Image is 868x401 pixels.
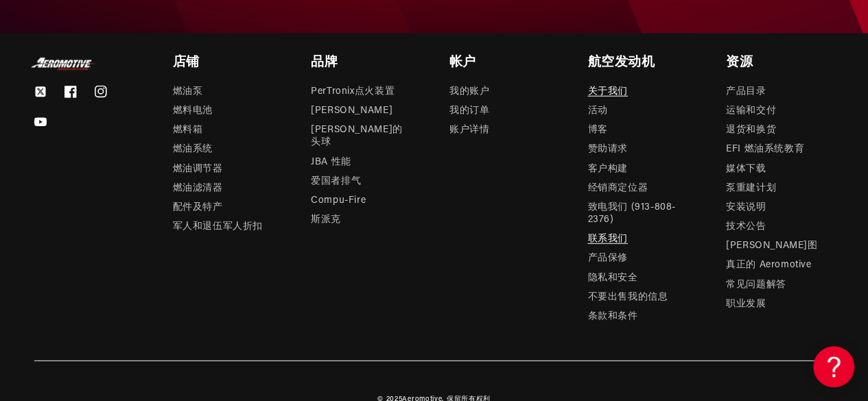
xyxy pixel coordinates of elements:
[449,121,489,140] a: 账户详情
[726,164,766,174] font: 媒体下载
[587,121,607,140] a: 博客
[311,101,392,121] a: [PERSON_NAME]
[587,125,607,135] font: 博客
[173,101,213,121] a: 燃料电池
[173,217,263,236] a: 军人和退伍军人折扣
[726,86,766,97] font: 产品目录
[587,198,685,230] a: 致电我们 (913-808-2376)
[587,292,668,302] font: 不要出售我的信息
[449,86,489,101] a: 我的账户
[587,164,627,174] font: 客户构建
[311,86,395,97] font: PerTronix点火装置
[173,160,223,179] a: 燃油调节器
[587,234,627,244] font: 联系我们
[587,269,637,288] a: 隐私和安全
[173,202,223,212] font: 配件及特产
[311,210,341,230] a: 斯派克
[726,198,766,217] a: 安装说明
[587,249,627,268] a: 产品保修
[587,307,637,326] a: 条款和条件
[173,86,203,101] a: 燃油泵
[449,86,489,97] font: 我的账户
[726,299,766,309] font: 职业发展
[311,195,366,206] font: Compu-Fire
[726,260,811,270] font: 真正的 Aeromotive
[311,215,341,225] font: 斯派克
[726,121,776,140] a: 退货和换货
[173,183,223,193] font: 燃油滤清器
[587,288,668,307] a: 不要出售我的信息
[726,144,804,154] font: EFI 燃油系统教育
[726,295,766,314] a: 职业发展
[311,125,402,147] font: [PERSON_NAME]的头球
[311,86,395,101] a: PerTronix点火装置
[587,86,627,97] font: 关于我们
[449,106,489,116] font: 我的订单
[587,253,627,263] font: 产品保修
[726,280,786,290] font: 常见问题解答
[726,202,766,212] font: 安装说明
[449,101,489,121] a: 我的订单
[726,101,776,121] a: 运输和交付
[726,256,811,275] a: 真正的 Aeromotive
[173,198,223,217] a: 配件及特产
[726,183,776,193] font: 泵重建计划
[30,58,98,71] img: 航空发动机
[587,273,637,283] font: 隐私和安全
[449,125,489,135] font: 账户详情
[726,160,766,179] a: 媒体下载
[311,191,366,210] a: Compu-Fire
[726,236,817,256] a: [PERSON_NAME]图
[587,106,607,116] font: 活动
[587,230,627,249] a: 联系我们
[173,106,213,116] font: 燃料电池
[726,217,766,236] a: 技术公告
[587,202,675,225] font: 致电我们 (913-808-2376)
[311,153,351,172] a: JBA 性能
[587,140,627,159] a: 赞助请求
[587,183,648,193] font: 经销商定位器
[726,221,766,232] font: 技术公告
[726,140,804,159] a: EFI 燃油系统教育
[726,106,776,116] font: 运输和交付
[587,101,607,121] a: 活动
[311,172,361,191] a: 爱国者排气
[173,144,213,154] font: 燃油系统
[311,106,392,116] font: [PERSON_NAME]
[587,160,627,179] a: 客户构建
[173,125,203,135] font: 燃料箱
[173,164,223,174] font: 燃油调节器
[587,311,637,321] font: 条款和条件
[726,276,786,295] a: 常见问题解答
[311,176,361,186] font: 爱国者排气
[726,179,776,198] a: 泵重建计划
[311,121,408,152] a: [PERSON_NAME]的头球
[726,86,766,101] a: 产品目录
[311,157,351,167] font: JBA 性能
[173,86,203,97] font: 燃油泵
[726,125,776,135] font: 退货和换货
[173,121,203,140] a: 燃料箱
[173,140,213,159] a: 燃油系统
[726,241,817,251] font: [PERSON_NAME]图
[587,86,627,101] a: 关于我们
[173,221,263,232] font: 军人和退伍军人折扣
[587,179,648,198] a: 经销商定位器
[173,179,223,198] a: 燃油滤清器
[587,144,627,154] font: 赞助请求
